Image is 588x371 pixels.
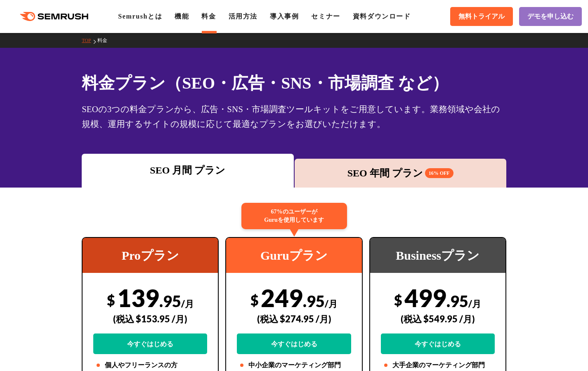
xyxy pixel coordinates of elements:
a: 今すぐはじめる [381,333,495,354]
div: SEOの3つの料金プランから、広告・SNS・市場調査ツールキットをご用意しています。業務領域や会社の規模、運用するサイトの規模に応じて最適なプランをお選びいただけます。 [82,102,506,131]
li: 大手企業のマーケティング部門 [381,360,495,370]
a: Semrushとは [118,13,162,20]
span: /月 [181,298,194,309]
a: デモを申し込む [519,7,582,26]
li: 中小企業のマーケティング部門 [237,360,351,370]
a: セミナー [311,13,340,20]
a: 導入事例 [270,13,299,20]
span: .95 [303,291,325,310]
span: $ [394,291,402,308]
div: (税込 $153.95 /月) [93,304,207,333]
a: 無料トライアル [450,7,513,26]
span: 16% OFF [425,168,453,178]
a: 今すぐはじめる [93,333,207,354]
a: 機能 [175,13,189,20]
span: デモを申し込む [527,12,574,21]
a: 活用方法 [229,13,257,20]
span: /月 [468,298,481,309]
div: Businessプラン [370,238,505,273]
a: 今すぐはじめる [237,333,351,354]
a: TOP [82,38,97,43]
div: 67%のユーザーが Guruを使用しています [241,203,347,229]
a: 料金 [201,13,216,20]
li: 個人やフリーランスの方 [93,360,207,370]
div: 499 [381,283,495,354]
div: Guruプラン [226,238,361,273]
h1: 料金プラン（SEO・広告・SNS・市場調査 など） [82,71,506,95]
a: 資料ダウンロード [353,13,411,20]
span: $ [107,291,115,308]
span: .95 [446,291,468,310]
div: Proプラン [83,238,218,273]
span: 無料トライアル [458,12,505,21]
div: SEO 年間 プラン [299,166,502,181]
a: 料金 [97,38,113,43]
span: $ [250,291,259,308]
div: 139 [93,283,207,354]
span: .95 [159,291,181,310]
div: 249 [237,283,351,354]
span: /月 [325,298,338,309]
div: SEO 月間 プラン [86,163,289,178]
div: (税込 $549.95 /月) [381,304,495,333]
div: (税込 $274.95 /月) [237,304,351,333]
